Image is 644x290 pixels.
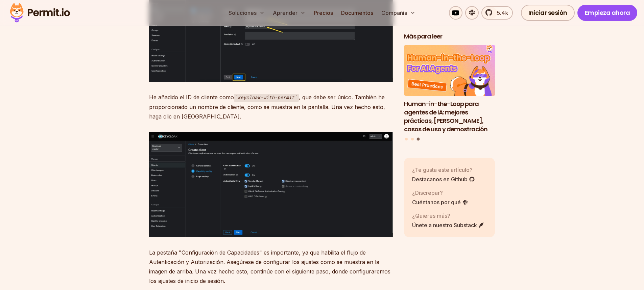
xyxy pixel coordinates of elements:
a: Destacanos en Github [412,175,475,183]
font: Precios [314,9,333,16]
button: Ir a la diapositiva 1 [405,138,408,140]
font: Human-in-the-Loop para agentes de IA: mejores prácticas, [PERSON_NAME], casos de uso y demostración [404,100,487,133]
div: Publicaciones [404,45,495,142]
font: Más para leer [404,32,442,41]
button: Aprender [270,6,308,20]
button: Ir a la diapositiva 2 [411,138,414,140]
font: La pestaña "Configuración de Capacidades" es importante, ya que habilita el flujo de Autenticació... [149,249,390,284]
a: Iniciar sesión [521,5,575,21]
font: ¿Quieres más? [412,212,450,219]
a: Precios [311,6,336,20]
font: Compañía [381,9,407,16]
font: ¿Discrepar? [412,189,443,196]
font: Documentos [341,9,373,16]
button: Compañía [379,6,418,20]
img: imagen.png [149,132,393,237]
li: 3 de 3 [404,45,495,134]
button: Soluciones [226,6,267,20]
a: 5.4k [481,6,513,20]
font: 5.4k [497,9,508,16]
font: Soluciones [229,9,257,16]
img: Human-in-the-Loop para agentes de IA: mejores prácticas, marcos, casos de uso y demostración [404,45,495,96]
font: , que debe ser único. También he proporcionado un nombre de cliente, como se muestra en la pantal... [149,94,385,120]
a: Documentos [338,6,376,20]
img: Logotipo del permiso [7,1,73,24]
font: Empieza ahora [585,8,630,17]
a: Empieza ahora [577,5,638,21]
font: He añadido el ID de cliente como [149,94,234,101]
a: Cuéntanos por qué [412,198,468,206]
font: ¿Te gusta este artículo? [412,166,473,173]
font: Aprender [273,9,297,16]
code: keycloak-with-permit [234,94,299,102]
a: Únete a nuestro Substack [412,221,484,229]
a: Human-in-the-Loop para agentes de IA: mejores prácticas, marcos, casos de uso y demostraciónHuman... [404,45,495,134]
font: Iniciar sesión [528,8,567,17]
button: Ir a la diapositiva 3 [417,138,420,141]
